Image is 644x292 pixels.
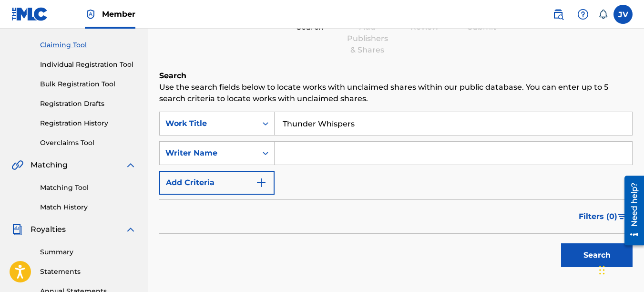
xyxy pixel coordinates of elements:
[561,243,633,267] button: Search
[256,177,267,188] img: 9d2ae6d4665cec9f34b9.svg
[159,82,633,104] p: Use the search fields below to locate works with unclaimed shares within our public database. You...
[40,79,136,89] a: Bulk Registration Tool
[579,211,617,222] span: Filters ( 0 )
[11,224,23,235] img: Royalties
[577,9,589,20] img: help
[85,9,96,20] img: Top Rightsholder
[40,40,136,50] a: Claiming Tool
[125,224,136,235] img: expand
[40,202,136,212] a: Match History
[40,247,136,257] a: Summary
[344,21,391,56] div: Add Publishers & Shares
[102,9,135,20] span: Member
[159,171,275,195] button: Add Criteria
[11,159,23,171] img: Matching
[11,7,48,21] img: MLC Logo
[159,70,633,82] h6: Search
[617,172,644,249] iframe: Resource Center
[40,138,136,148] a: Overclaims Tool
[125,159,136,171] img: expand
[596,246,644,292] iframe: Chat Widget
[573,205,633,229] button: Filters (0)
[613,5,633,24] div: User Menu
[40,267,136,277] a: Statements
[598,10,608,19] div: Notifications
[549,5,568,24] a: Public Search
[40,99,136,109] a: Registration Drafts
[165,118,251,129] div: Work Title
[40,183,136,193] a: Matching Tool
[40,60,136,70] a: Individual Registration Tool
[31,224,66,235] span: Royalties
[31,159,68,171] span: Matching
[573,5,593,24] div: Help
[599,256,605,284] div: Drag
[552,9,564,20] img: search
[165,147,251,159] div: Writer Name
[159,112,633,272] form: Search Form
[40,118,136,128] a: Registration History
